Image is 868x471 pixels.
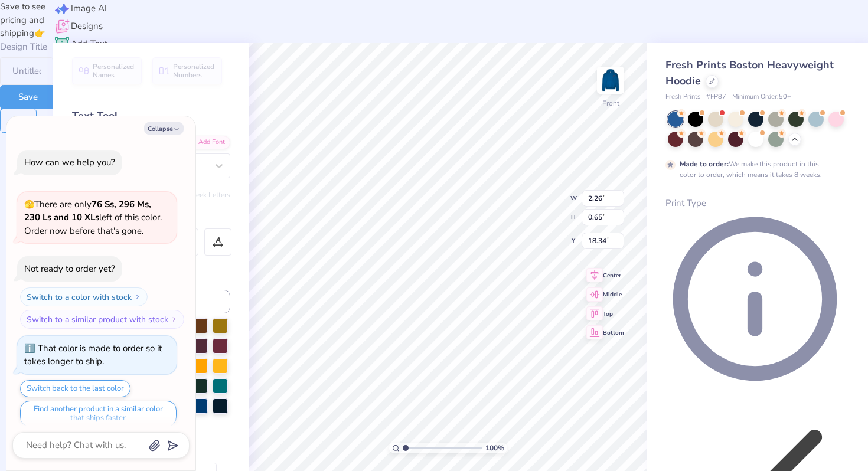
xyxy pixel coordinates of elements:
span: Minimum Order: 50 + [732,92,791,102]
span: # FP87 [706,92,726,102]
div: We make this product in this color to order, which means it takes 8 weeks. [680,159,825,180]
div: Print Type [665,197,844,389]
div: Front [602,98,619,109]
div: Add Font [184,136,230,149]
div: How can we help you? [24,156,115,168]
button: Switch to a color with stock [20,287,148,306]
span: Center [603,272,621,280]
span: 100 % [485,443,504,453]
span: Designs [71,20,103,32]
span: Image AI [71,2,107,14]
button: Collapse [144,122,184,135]
div: That color is made to order so it takes longer to ship. [24,342,162,368]
button: Switch back to the last color [20,380,130,397]
strong: Made to order: [680,159,729,169]
img: Switch to a similar product with stock [171,316,178,323]
span: Personalized Names [93,63,135,79]
span: 👉 [34,27,45,39]
img: Switch to a color with stock [134,293,141,300]
button: Find another product in a similar color that ships faster [20,401,177,427]
span: 🫣 [24,199,34,210]
span: Top [603,310,613,318]
button: Switch to a similar product with stock [20,310,184,329]
span: Add Text [71,38,107,50]
span: There are only left of this color. Order now before that's gone. [24,198,162,237]
span: Personalized Numbers [173,63,215,79]
img: Front [599,68,622,92]
span: Bottom [603,329,624,337]
span: Middle [603,290,622,299]
div: Not ready to order yet? [24,263,115,274]
span: Fresh Prints [665,92,700,102]
span: Fresh Prints Boston Heavyweight Hoodie [665,58,834,88]
div: Text Tool [72,108,230,124]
